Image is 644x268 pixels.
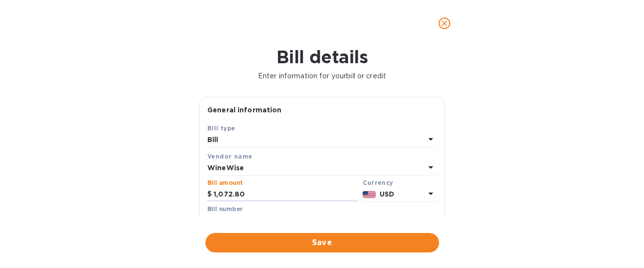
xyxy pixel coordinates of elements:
b: Currency [363,179,393,186]
b: General information [207,106,282,114]
p: Enter information for your bill or credit [8,71,636,81]
input: $ Enter bill amount [214,187,359,202]
button: close [433,12,456,35]
label: Bill amount [207,180,242,186]
label: Bill number [207,206,242,212]
h1: Bill details [8,47,636,67]
input: Enter bill number [207,214,437,228]
img: USD [363,191,376,198]
b: Bill type [207,125,236,132]
div: $ [207,187,214,202]
b: USD [380,190,394,198]
b: Vendor name [207,153,252,160]
b: Bill [207,136,219,143]
span: Save [213,237,431,249]
b: WineWise [207,164,244,172]
button: Save [205,233,439,252]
